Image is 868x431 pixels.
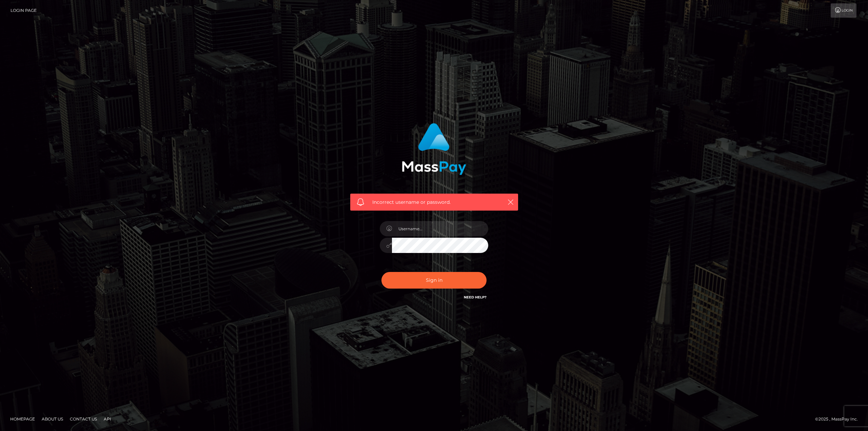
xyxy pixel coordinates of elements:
[372,199,496,206] span: Incorrect username or password.
[101,414,114,424] a: API
[67,414,100,424] a: Contact Us
[815,415,863,423] div: © 2025 , MassPay Inc.
[392,221,488,236] input: Username...
[11,3,37,18] a: Login Page
[381,272,487,289] button: Sign in
[39,414,66,424] a: About Us
[464,295,487,299] a: Need Help?
[7,414,38,424] a: Homepage
[402,123,466,175] img: MassPay Login
[831,3,856,18] a: Login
